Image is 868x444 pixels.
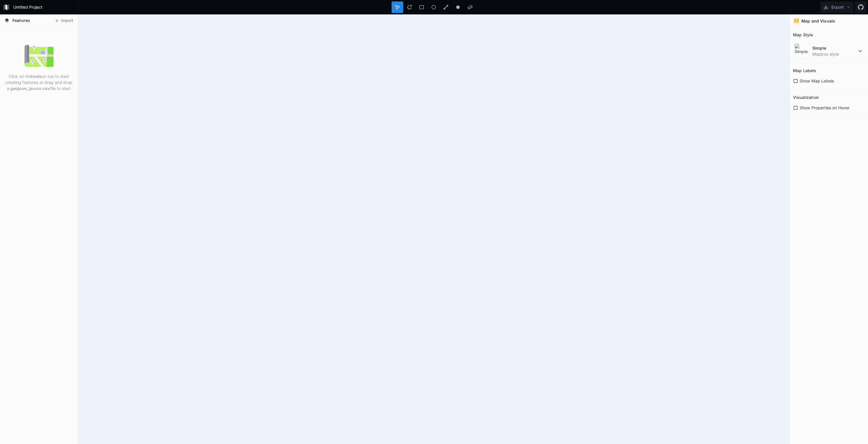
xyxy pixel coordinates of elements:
h2: Map Labels [793,66,816,75]
strong: .geojson [9,86,27,91]
button: Export [820,1,854,13]
h2: Visualization [793,93,819,102]
p: Click on the on top to start creating features or drag and drop a , or file to start [4,73,73,91]
img: empty [25,42,53,70]
button: Import [51,16,76,25]
h4: Map and Visuals [801,18,835,24]
dd: Mapbox style [812,51,857,57]
h2: Map Style [793,30,813,39]
strong: .json [28,86,38,91]
strong: tools [31,74,42,79]
img: Simple [794,44,809,59]
dt: Simple [812,45,857,51]
strong: .csv [42,86,50,91]
span: Show Properties on Hover [800,105,850,111]
span: Features [12,17,30,23]
span: Show Map Labels [800,78,834,84]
